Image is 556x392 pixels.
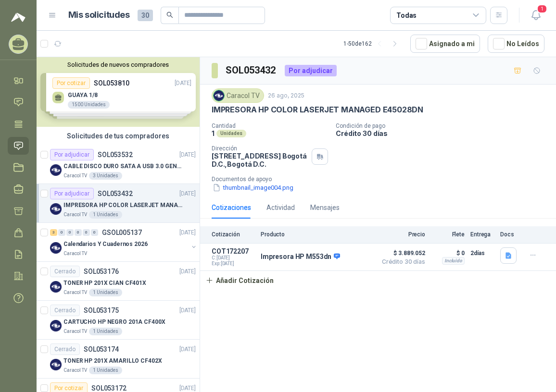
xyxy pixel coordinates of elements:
[63,279,146,288] p: TONER HP 201X CIAN CF401X
[179,150,196,159] p: [DATE]
[266,202,295,213] div: Actividad
[50,281,62,293] img: Company Logo
[50,343,80,355] div: Cerrado
[377,259,425,265] span: Crédito 30 días
[50,188,94,199] div: Por adjudicar
[63,367,87,374] p: Caracol TV
[261,231,371,238] p: Producto
[488,35,544,53] button: No Leídos
[84,346,119,353] p: SOL053174
[63,162,183,171] p: CABLE DISCO DURO SATA A USB 3.0 GENERICO
[63,172,87,180] p: Caracol TV
[63,356,162,366] p: TONER HP 201X AMARILLO CF402X
[11,12,25,23] img: Logo peakr
[470,247,494,259] p: 2 días
[442,257,465,265] div: Incluido
[268,91,304,100] p: 26 ago, 2025
[179,306,196,315] p: [DATE]
[98,190,133,197] p: SOL053432
[261,253,340,261] p: Impresora HP M553dn
[63,328,87,335] p: Caracol TV
[537,4,547,13] span: 1
[63,201,183,210] p: IMPRESORA HP COLOR LASERJET MANAGED E45028DN
[68,8,130,22] h1: Mis solicitudes
[37,145,200,184] a: Por adjudicarSOL053532[DATE] Company LogoCABLE DISCO DURO SATA A USB 3.0 GENERICOCaracol TV3 Unid...
[50,359,62,370] img: Company Logo
[212,145,308,152] p: Dirección
[89,289,122,296] div: 1 Unidades
[40,61,196,68] button: Solicitudes de nuevos compradores
[377,247,425,259] span: $ 3.889.052
[63,250,87,257] p: Caracol TV
[212,255,255,261] span: C: [DATE]
[63,211,87,219] p: Caracol TV
[63,240,148,249] p: Calendarios Y Cuadernos 2026
[212,176,552,183] p: Documentos de apoyo
[179,345,196,354] p: [DATE]
[58,229,65,236] div: 0
[212,129,215,137] p: 1
[212,231,255,238] p: Cotización
[166,12,173,18] span: search
[343,36,403,51] div: 1 - 50 de 162
[179,228,196,237] p: [DATE]
[89,328,122,335] div: 1 Unidades
[37,340,200,379] a: CerradoSOL053174[DATE] Company LogoTONER HP 201X AMARILLO CF402XCaracol TV1 Unidades
[212,183,294,193] button: thumbnail_image004.png
[310,202,340,213] div: Mensajes
[66,229,74,236] div: 0
[179,267,196,276] p: [DATE]
[226,63,277,78] h3: SOL053432
[63,289,87,296] p: Caracol TV
[91,385,126,392] p: SOL053172
[500,231,519,238] p: Docs
[84,307,119,314] p: SOL053175
[37,127,200,145] div: Solicitudes de tus compradores
[50,266,80,277] div: Cerrado
[396,10,417,21] div: Todas
[37,301,200,340] a: CerradoSOL053175[DATE] Company LogoCARTUCHO HP NEGRO 201A CF400XCaracol TV1 Unidades
[83,229,90,236] div: 0
[410,35,480,53] button: Asignado a mi
[212,88,264,103] div: Caracol TV
[63,318,165,327] p: CARTUCHO HP NEGRO 201A CF400X
[527,7,544,24] button: 1
[50,227,198,257] a: 3 0 0 0 0 0 GSOL005137[DATE] Company LogoCalendarios Y Cuadernos 2026Caracol TV
[212,122,328,129] p: Cantidad
[179,189,196,198] p: [DATE]
[50,305,80,316] div: Cerrado
[470,231,494,238] p: Entrega
[37,184,200,223] a: Por adjudicarSOL053432[DATE] Company LogoIMPRESORA HP COLOR LASERJET MANAGED E45028DNCaracol TV1 ...
[212,202,251,213] div: Cotizaciones
[431,247,465,259] p: $ 0
[50,320,62,331] img: Company Logo
[91,229,98,236] div: 0
[50,149,94,160] div: Por adjudicar
[336,129,552,137] p: Crédito 30 días
[212,105,423,115] p: IMPRESORA HP COLOR LASERJET MANAGED E45028DN
[50,242,62,254] img: Company Logo
[50,203,62,215] img: Company Logo
[102,229,142,236] p: GSOL005137
[216,130,246,137] div: Unidades
[431,231,465,238] p: Flete
[89,211,122,219] div: 1 Unidades
[200,271,279,290] button: Añadir Cotización
[138,10,153,21] span: 30
[37,57,200,127] div: Solicitudes de nuevos compradoresPor cotizarSOL053810[DATE] GUAYA 1/81500 UnidadesPor cotizarSOL0...
[50,229,57,236] div: 3
[212,152,308,168] p: [STREET_ADDRESS] Bogotá D.C. , Bogotá D.C.
[50,164,62,176] img: Company Logo
[212,261,255,267] span: Exp: [DATE]
[377,231,425,238] p: Precio
[89,172,122,180] div: 3 Unidades
[98,151,133,158] p: SOL053532
[285,65,337,76] div: Por adjudicar
[214,90,224,101] img: Company Logo
[37,262,200,301] a: CerradoSOL053176[DATE] Company LogoTONER HP 201X CIAN CF401XCaracol TV1 Unidades
[75,229,82,236] div: 0
[89,367,122,374] div: 1 Unidades
[212,247,255,255] p: COT172207
[84,268,119,275] p: SOL053176
[336,122,552,129] p: Condición de pago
